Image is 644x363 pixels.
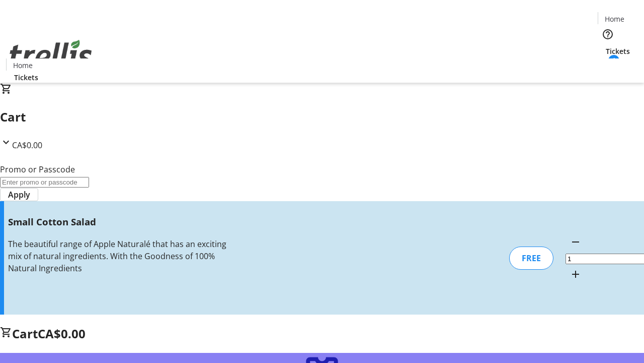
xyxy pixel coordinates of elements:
button: Increment by one [566,264,586,284]
a: Tickets [598,46,638,56]
span: Tickets [606,46,630,56]
a: Home [7,60,39,71]
a: Tickets [6,72,46,83]
h3: Small Cotton Salad [8,215,228,229]
span: CA$0.00 [38,325,86,342]
button: Cart [598,56,618,77]
span: Home [13,60,33,71]
div: The beautiful range of Apple Naturalé that has an exciting mix of natural ingredients. With the G... [8,238,228,274]
span: Home [605,14,624,24]
a: Home [598,14,630,24]
button: Help [598,24,618,44]
span: Tickets [14,72,38,83]
button: Decrement by one [566,232,586,252]
div: FREE [509,247,553,270]
span: CA$0.00 [12,140,42,151]
img: Orient E2E Organization aE9wTm89Xv's Logo [6,29,96,79]
span: Apply [8,189,30,201]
